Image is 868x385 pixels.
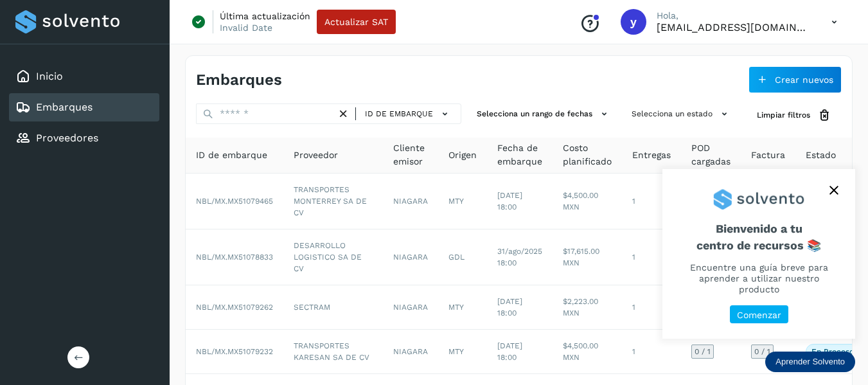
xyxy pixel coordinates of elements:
[220,10,310,22] p: Última actualización
[283,285,383,330] td: SECTRAM
[622,174,681,229] td: 1
[754,348,770,355] span: 0 / 1
[657,21,811,33] p: yortega@niagarawater.com
[36,101,93,113] a: Embarques
[324,17,388,26] span: Actualizar SAT
[765,352,855,372] div: Aprender Solvento
[196,303,273,312] span: NBL/MX.MX51079262
[497,247,542,267] span: 31/ago/2025 18:00
[196,253,273,262] span: NBL/MX.MX51078833
[806,148,836,162] span: Estado
[361,105,456,123] button: ID de embarque
[283,330,383,374] td: TRANSPORTES KARESAN SA DE CV
[775,357,845,367] p: Aprender Solvento
[678,238,840,253] p: centro de recursos 📚
[365,108,433,120] span: ID de embarque
[438,229,487,285] td: GDL
[757,109,810,121] span: Limpiar filtros
[751,148,785,162] span: Factura
[438,330,487,374] td: MTY
[393,141,428,168] span: Cliente emisor
[497,141,542,168] span: Fecha de embarque
[747,103,842,127] button: Limpiar filtros
[196,148,267,162] span: ID de embarque
[472,103,616,125] button: Selecciona un rango de fechas
[196,197,273,206] span: NBL/MX.MX51079465
[497,191,522,211] span: [DATE] 18:00
[691,141,731,168] span: POD cargadas
[497,341,522,362] span: [DATE] 18:00
[383,229,438,285] td: NIAGARA
[383,330,438,374] td: NIAGARA
[220,22,272,33] p: Invalid Date
[811,347,854,356] p: En proceso
[196,71,282,89] h4: Embarques
[196,347,273,356] span: NBL/MX.MX51079232
[622,330,681,374] td: 1
[9,124,159,152] div: Proveedores
[622,229,681,285] td: 1
[383,285,438,330] td: NIAGARA
[730,305,788,324] button: Comenzar
[657,10,811,21] p: Hola,
[294,148,338,162] span: Proveedor
[553,330,622,374] td: $4,500.00 MXN
[9,93,159,121] div: Embarques
[438,285,487,330] td: MTY
[553,285,622,330] td: $2,223.00 MXN
[678,222,840,252] span: Bienvenido a tu
[678,262,840,294] p: Encuentre una guía breve para aprender a utilizar nuestro producto
[632,148,671,162] span: Entregas
[383,174,438,229] td: NIAGARA
[448,148,477,162] span: Origen
[36,132,98,144] a: Proveedores
[563,141,612,168] span: Costo planificado
[283,229,383,285] td: DESARROLLO LOGISTICO SA DE CV
[626,103,736,125] button: Selecciona un estado
[622,285,681,330] td: 1
[497,297,522,318] span: [DATE] 18:00
[748,66,842,93] button: Crear nuevos
[553,229,622,285] td: $17,615.00 MXN
[695,348,711,355] span: 0 / 1
[775,75,833,84] span: Crear nuevos
[737,310,781,321] p: Comenzar
[317,10,396,34] button: Actualizar SAT
[662,169,855,339] div: Aprender Solvento
[36,70,63,82] a: Inicio
[283,174,383,229] td: TRANSPORTES MONTERREY SA DE CV
[438,174,487,229] td: MTY
[824,181,844,200] button: close,
[9,62,159,91] div: Inicio
[553,174,622,229] td: $4,500.00 MXN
